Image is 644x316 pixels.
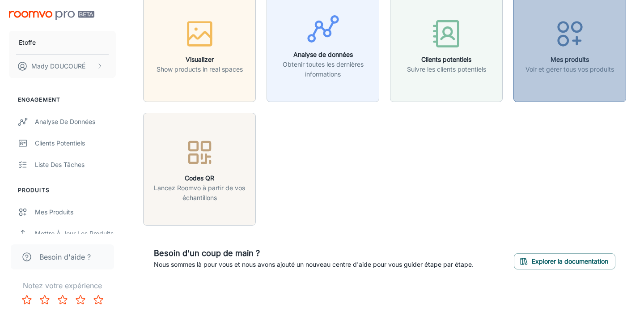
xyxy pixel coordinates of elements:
[390,40,503,49] a: Clients potentielsSuivre les clients potentiels
[514,256,615,265] a: Explorer la documentation
[149,183,250,203] p: Lancez Roomvo à partir de vos échantillons
[35,160,116,170] div: Liste des tâches
[19,38,36,47] p: Etoffe
[154,260,474,269] p: Nous sommes là pour vous et nous avons ajouté un nouveau centre d'aide pour vous guider étape par...
[89,291,107,309] button: Rate 5 star
[513,40,626,49] a: Mes produitsVoir et gérer tous vos produits
[35,117,116,127] div: Analyse de données
[9,31,116,54] button: Etoffe
[407,55,486,64] h6: Clients potentiels
[525,64,614,74] p: Voir et gérer tous vos produits
[157,55,243,64] h6: Visualizer
[36,291,54,309] button: Rate 2 star
[272,50,373,60] h6: Analyse de données
[35,229,116,239] div: Mettre à jour les produits
[154,247,474,260] h6: Besoin d'un coup de main ?
[407,64,486,74] p: Suivre les clients potentiels
[39,252,91,262] span: Besoin d'aide ?
[35,207,116,217] div: Mes produits
[143,113,256,226] button: Codes QRLancez Roomvo à partir de vos échantillons
[149,173,250,183] h6: Codes QR
[157,64,243,74] p: Show products in real spaces
[267,40,379,49] a: Analyse de donnéesObtenir toutes les dernières informations
[35,138,116,148] div: Clients potentiels
[9,55,116,78] button: Mady DOUCOURÉ
[31,61,85,71] p: Mady DOUCOURÉ
[514,253,615,269] button: Explorer la documentation
[7,280,118,291] p: Notez votre expérience
[72,291,89,309] button: Rate 4 star
[18,291,36,309] button: Rate 1 star
[9,11,94,20] img: Roomvo PRO Beta
[143,164,256,173] a: Codes QRLancez Roomvo à partir de vos échantillons
[272,60,373,79] p: Obtenir toutes les dernières informations
[525,55,614,64] h6: Mes produits
[54,291,72,309] button: Rate 3 star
